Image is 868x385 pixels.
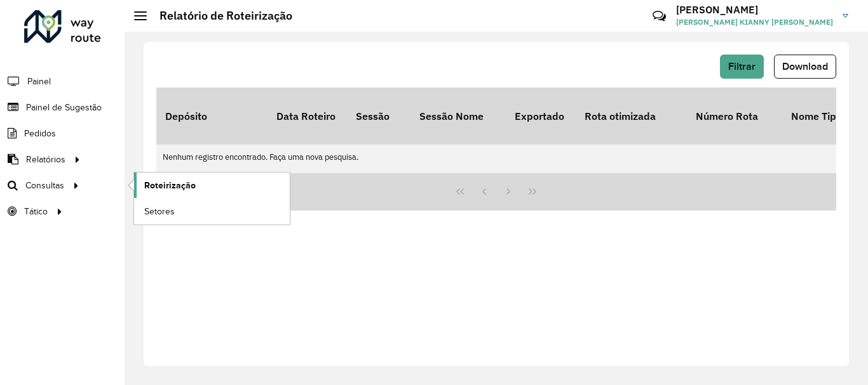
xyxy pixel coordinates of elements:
h2: Relatório de Roteirização [147,9,292,23]
span: Consultas [25,179,64,192]
h3: [PERSON_NAME] [676,4,833,16]
button: Download [774,55,836,79]
span: Download [782,61,828,72]
span: Painel [27,75,51,88]
th: Exportado [506,88,576,145]
span: Roteirização [144,179,196,192]
span: Painel de Sugestão [26,101,102,114]
a: Contato Rápido [646,3,673,30]
th: Rota otimizada [576,88,687,145]
span: [PERSON_NAME] KIANNY [PERSON_NAME] [676,16,833,28]
th: Depósito [156,88,268,145]
span: Filtrar [728,61,756,72]
span: Tático [24,205,48,218]
th: Sessão Nome [410,88,506,145]
th: Data Roteiro [268,88,347,145]
button: Filtrar [720,55,764,79]
span: Pedidos [24,127,56,140]
th: Sessão [347,88,410,145]
span: Setores [144,205,175,218]
a: Roteirização [134,173,290,198]
th: Número Rota [687,88,782,145]
span: Relatórios [26,153,65,166]
a: Setores [134,199,290,224]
